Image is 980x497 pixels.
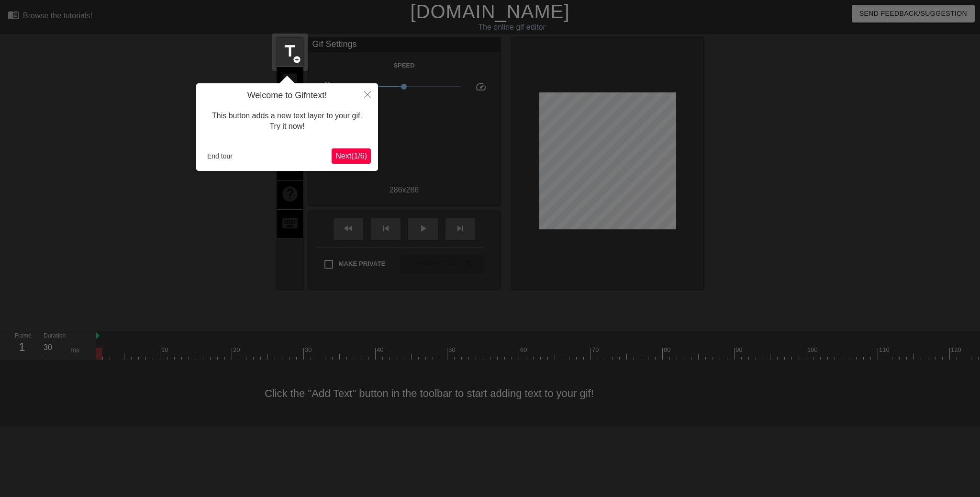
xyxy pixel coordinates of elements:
span: Next ( 1 / 6 ) [335,152,367,160]
div: This button adds a new text layer to your gif. Try it now! [203,101,371,142]
button: Next [332,148,371,164]
button: Close [357,83,378,105]
h4: Welcome to Gifntext! [203,90,371,101]
button: End tour [203,149,236,163]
